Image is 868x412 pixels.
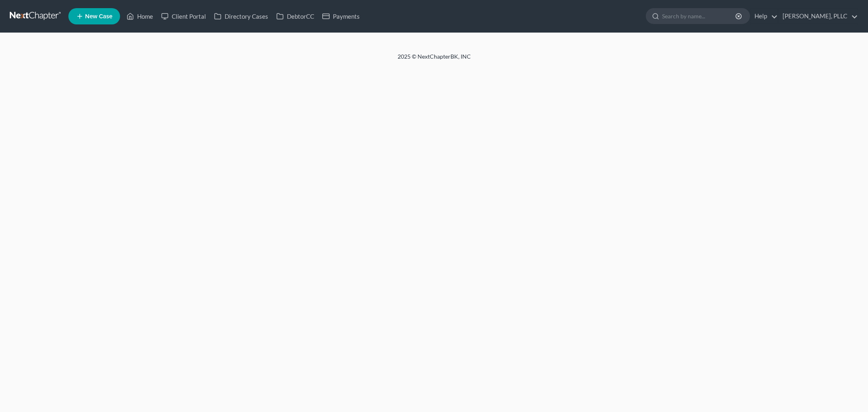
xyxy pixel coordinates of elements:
a: Payments [318,9,364,24]
a: Client Portal [157,9,210,24]
a: Directory Cases [210,9,272,24]
div: 2025 © NextChapterBK, INC [202,53,666,67]
a: DebtorCC [272,9,318,24]
a: [PERSON_NAME], PLLC [778,9,858,24]
a: Help [750,9,778,24]
input: Search by name... [662,9,737,24]
span: New Case [85,13,112,20]
a: Home [122,9,157,24]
